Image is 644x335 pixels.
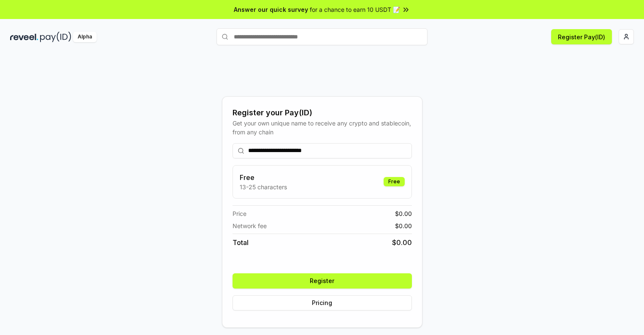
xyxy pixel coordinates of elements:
[233,295,412,310] button: Pricing
[395,221,412,230] span: $ 0.00
[233,221,267,230] span: Network fee
[240,182,287,191] p: 13-25 characters
[10,32,38,42] img: reveel_dark
[384,177,405,186] div: Free
[40,32,71,42] img: pay_id
[73,32,97,42] div: Alpha
[233,119,412,136] div: Get your own unique name to receive any crypto and stablecoin, from any chain
[240,172,287,182] h3: Free
[234,5,308,14] span: Answer our quick survey
[392,237,412,248] span: $ 0.00
[233,107,412,119] div: Register your Pay(ID)
[233,209,246,218] span: Price
[233,273,412,289] button: Register
[310,5,400,14] span: for a chance to earn 10 USDT 📝
[395,209,412,218] span: $ 0.00
[551,29,612,44] button: Register Pay(ID)
[233,237,249,248] span: Total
